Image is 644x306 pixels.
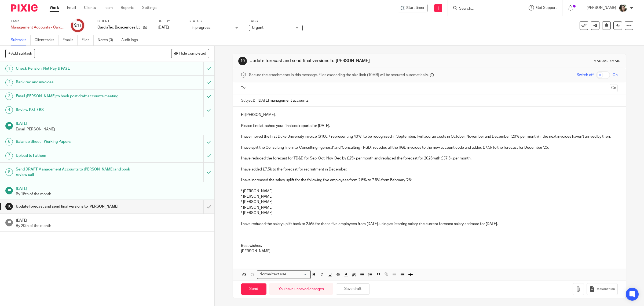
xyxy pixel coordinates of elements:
div: CardiaTec Biosciences Ltd - Management Accounts - CardiaTec - August [398,4,427,12]
h1: [DATE] [16,120,209,126]
p: I have reduced the salary uplift back to 2.5% for these five employees from [DATE], using as 'sta... [241,221,618,227]
button: Hide completed [171,49,209,58]
div: Search for option [257,270,311,279]
h1: Balance Sheet - Working Papers [16,138,137,146]
a: Settings [142,5,156,10]
span: Switch off [577,72,594,78]
small: /11 [76,24,81,27]
span: Normal text size [258,272,288,277]
button: Cc [610,84,618,92]
div: 10 [238,57,247,65]
span: On [613,72,618,78]
img: barbara-raine-.jpg [619,4,627,12]
img: Pixie [11,4,38,12]
h1: Send DRAFT Management Accounts to [PERSON_NAME] and book review call [16,165,137,179]
button: Request files [587,283,618,295]
p: [PERSON_NAME] [241,248,618,254]
p: I have moved the first Duke University invoice ($106.7 representing 40%) to be recognised in Sept... [241,134,618,139]
a: Work [50,5,59,10]
p: * [PERSON_NAME] [241,188,618,194]
label: Status [189,19,242,23]
span: Get Support [536,6,557,10]
a: Client tasks [35,35,58,45]
button: + Add subtask [5,49,35,58]
div: 8 [5,168,13,176]
p: I have added £7.5k to the forecast for recruitment in December, [241,167,618,172]
div: 3 [5,92,13,100]
h1: Email [PERSON_NAME] to book post draft accounts meeting [16,92,137,100]
h1: Check Pension, Net Pay & PAYE [16,65,137,73]
p: * [PERSON_NAME] [241,210,618,216]
p: Best wishes, [241,243,618,248]
div: 10 [5,203,13,210]
h1: Update forecast and send final versions to [PERSON_NAME] [16,202,137,211]
label: Due by [158,19,182,23]
p: * [PERSON_NAME] [241,205,618,210]
span: Start timer [406,5,425,11]
span: Hide completed [179,52,206,56]
a: Audit logs [121,35,142,45]
span: Secure the attachments in this message. Files exceeding the size limit (10MB) will be secured aut... [249,72,429,78]
label: Subject: [241,98,255,103]
p: By 15th of the month [16,191,209,197]
h1: Upload to Fathom [16,152,137,160]
a: Subtasks [11,35,31,45]
span: Request files [596,287,615,291]
label: To: [241,86,247,91]
div: 7 [5,152,13,159]
input: Send [241,283,266,295]
span: In progress [192,26,210,30]
h1: Update forecast and send final versions to [PERSON_NAME] [250,58,441,64]
div: 4 [5,106,13,114]
h1: Bank rec and invoices [16,78,137,86]
div: Manual email [594,59,620,63]
input: Search [459,6,507,11]
p: Email [PERSON_NAME] [16,127,209,132]
div: 6 [5,138,13,145]
div: Management Accounts - CardiaTec - August [11,25,64,30]
input: Search for option [288,272,308,277]
label: Client [97,19,151,23]
div: 9 [74,22,81,29]
p: * [PERSON_NAME] [241,194,618,199]
div: 2 [5,79,13,86]
p: * [PERSON_NAME] [241,199,618,205]
p: [PERSON_NAME] [587,5,616,10]
h1: [DATE] [16,185,209,191]
p: Please find attached your finalised reports for [DATE]. [241,123,618,129]
div: 1 [5,65,13,72]
h1: [DATE] [16,216,209,223]
label: Tags [249,19,303,23]
p: I have reduced the forecast for TD&D for Sep, Oct, Nov, Dec by £25k per month and replaced the fo... [241,156,618,161]
button: Save draft [336,283,370,295]
a: Emails [63,35,78,45]
a: Team [104,5,113,10]
span: Urgent [252,26,264,30]
a: Notes (0) [98,35,117,45]
p: By 20th of the month [16,223,209,229]
p: I have increased the salary uplift for the following five employees from 2.5% to 7.5% from Februa... [241,172,618,183]
p: I have split the Consulting line into 'Consulting - general' and 'Consulting - RGD', recoded all ... [241,145,618,150]
a: Files [82,35,94,45]
div: You have unsaved changes [269,283,333,295]
a: Email [67,5,76,10]
p: Hi [PERSON_NAME], [241,112,618,118]
h1: Review P&L / BS [16,106,137,114]
label: Task [11,19,64,23]
p: CardiaTec Biosciences Ltd [97,25,140,30]
a: Reports [121,5,134,10]
span: [DATE] [158,26,169,29]
a: Clients [84,5,96,10]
